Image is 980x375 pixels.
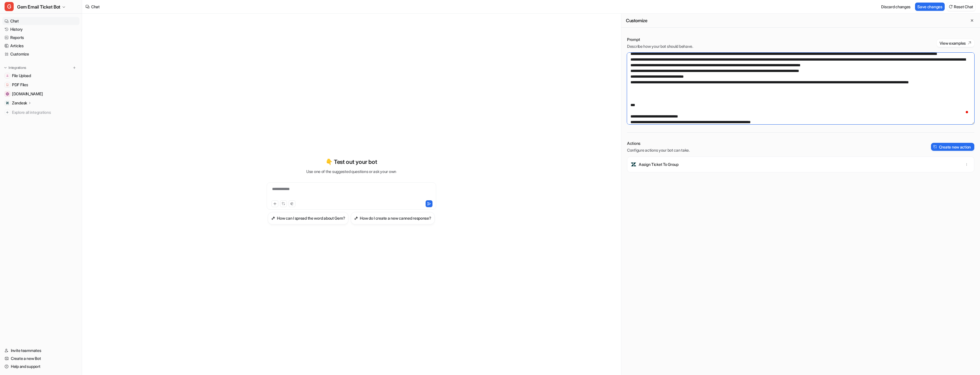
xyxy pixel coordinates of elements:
p: Assign Ticket To Group [639,162,679,167]
p: Integrations [9,65,26,70]
img: PDF Files [6,83,9,86]
a: Chat [2,17,79,25]
img: reset [949,5,953,9]
span: PDF Files [12,82,28,88]
img: How can I spread the word about Gem? [271,216,275,220]
p: Describe how your bot should behave. [627,44,693,49]
img: File Upload [6,74,9,77]
span: Explore all integrations [12,108,77,117]
h3: How do I create a new canned response? [360,215,431,221]
a: Invite teammates [2,347,79,355]
a: History [2,25,79,33]
textarea: To enrich screen reader interactions, please activate Accessibility in Grammarly extension settings [627,53,974,124]
img: expand menu [3,66,7,70]
p: Zendesk [12,100,27,106]
a: status.gem.com[DOMAIN_NAME] [2,90,79,98]
img: create-action-icon.svg [933,145,937,149]
a: Help and support [2,362,79,370]
button: How do I create a new canned response?How do I create a new canned response? [351,212,434,224]
p: 👇 Test out your bot [326,158,377,166]
button: View examples [937,39,974,47]
img: How do I create a new canned response? [354,216,358,220]
button: Save changes [915,3,945,11]
button: How can I spread the word about Gem?How can I spread the word about Gem? [268,212,348,224]
h2: Customize [626,18,647,23]
button: Discard changes [879,3,913,11]
button: Create new action [931,143,974,151]
img: menu_add.svg [72,66,76,70]
a: Create a new Bot [2,355,79,362]
span: Gem Email Ticket Bot [17,3,60,11]
p: Use one of the suggested questions or ask your own [306,168,396,174]
span: [DOMAIN_NAME] [12,91,43,97]
button: Close flyout [969,17,975,24]
a: File UploadFile Upload [2,72,79,80]
p: Prompt [627,37,693,42]
span: G [5,2,14,11]
a: PDF FilesPDF Files [2,81,79,89]
div: Chat [91,4,100,10]
a: Reports [2,34,79,42]
a: Explore all integrations [2,108,79,116]
button: Integrations [2,65,28,71]
img: status.gem.com [6,92,9,96]
p: Configure actions your bot can take. [627,147,690,153]
a: Customize [2,50,79,58]
span: File Upload [12,73,31,79]
img: Zendesk [6,101,9,105]
p: Actions [627,141,690,146]
button: Reset Chat [947,3,975,11]
img: Assign Ticket To Group icon [631,162,636,167]
a: Articles [2,42,79,50]
img: explore all integrations [5,110,10,115]
h3: How can I spread the word about Gem? [277,215,345,221]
